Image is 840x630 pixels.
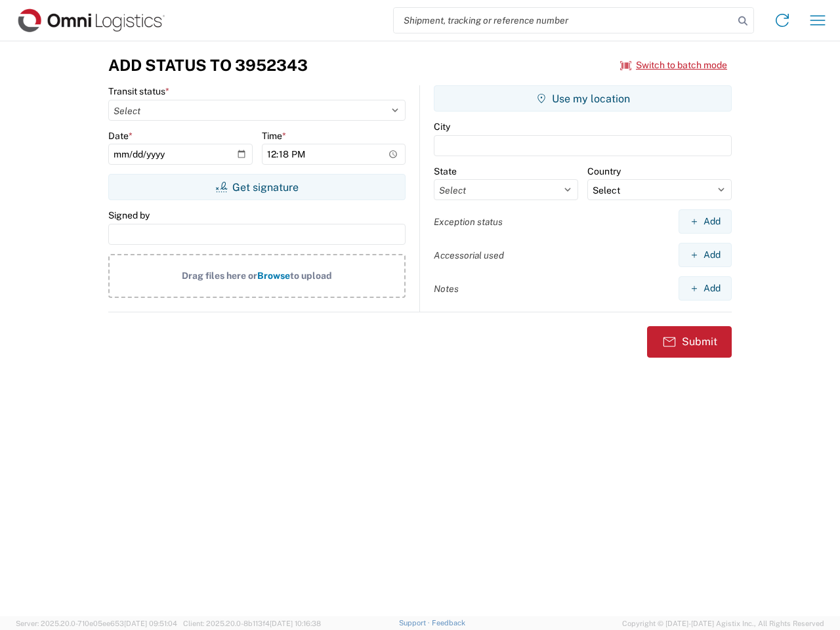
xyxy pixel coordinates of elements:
[434,121,450,133] label: City
[183,619,321,627] span: Client: 2025.20.0-8b113f4
[647,326,732,358] button: Submit
[399,619,432,627] a: Support
[262,130,286,142] label: Time
[124,619,177,627] span: [DATE] 09:51:04
[108,56,308,75] h3: Add Status to 3952343
[679,209,732,234] button: Add
[257,270,290,281] span: Browse
[434,216,503,228] label: Exception status
[679,276,732,301] button: Add
[679,243,732,267] button: Add
[108,174,406,200] button: Get signature
[108,130,133,142] label: Date
[394,8,734,33] input: Shipment, tracking or reference number
[270,619,321,627] span: [DATE] 10:16:38
[182,270,257,281] span: Drag files here or
[434,283,459,295] label: Notes
[434,85,732,112] button: Use my location
[108,209,150,221] label: Signed by
[16,619,177,627] span: Server: 2025.20.0-710e05ee653
[434,165,457,177] label: State
[622,618,824,629] span: Copyright © [DATE]-[DATE] Agistix Inc., All Rights Reserved
[432,619,465,627] a: Feedback
[587,165,621,177] label: Country
[620,54,727,76] button: Switch to batch mode
[434,249,504,261] label: Accessorial used
[290,270,332,281] span: to upload
[108,85,169,97] label: Transit status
